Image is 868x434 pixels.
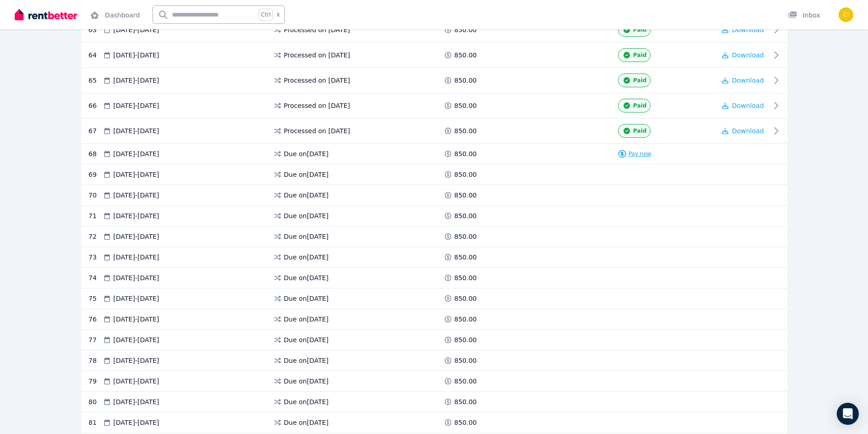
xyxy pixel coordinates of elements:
[113,76,159,85] span: [DATE] - [DATE]
[633,77,647,84] span: Paid
[284,76,350,85] span: Processed on [DATE]
[722,76,764,85] button: Download
[89,48,102,62] div: 64
[259,9,273,21] span: Ctrl
[113,211,159,220] span: [DATE] - [DATE]
[732,51,764,59] span: Download
[633,26,647,34] span: Paid
[722,51,764,60] button: Download
[113,377,159,386] span: [DATE] - [DATE]
[284,101,350,110] span: Processed on [DATE]
[454,126,477,135] span: 850.00
[454,76,477,85] span: 850.00
[89,335,102,344] div: 77
[454,149,477,158] span: 850.00
[284,191,329,200] span: Due on [DATE]
[113,273,159,282] span: [DATE] - [DATE]
[113,418,159,427] span: [DATE] - [DATE]
[454,191,477,200] span: 850.00
[113,253,159,262] span: [DATE] - [DATE]
[454,25,477,34] span: 850.00
[89,191,102,200] div: 70
[284,25,350,34] span: Processed on [DATE]
[722,25,764,34] button: Download
[113,51,159,60] span: [DATE] - [DATE]
[284,170,329,179] span: Due on [DATE]
[277,11,280,18] span: k
[89,397,102,406] div: 80
[89,377,102,386] div: 79
[89,23,102,37] div: 63
[837,403,859,425] div: Open Intercom Messenger
[284,377,329,386] span: Due on [DATE]
[284,294,329,303] span: Due on [DATE]
[89,294,102,303] div: 75
[89,170,102,179] div: 69
[89,232,102,241] div: 72
[454,253,477,262] span: 850.00
[113,315,159,324] span: [DATE] - [DATE]
[284,149,329,158] span: Due on [DATE]
[454,232,477,241] span: 850.00
[839,7,853,22] img: cindy@curby.com.au
[284,253,329,262] span: Due on [DATE]
[284,211,329,220] span: Due on [DATE]
[732,102,764,109] span: Download
[89,273,102,282] div: 74
[89,149,102,158] div: 68
[284,273,329,282] span: Due on [DATE]
[454,335,477,344] span: 850.00
[89,73,102,87] div: 65
[15,8,77,22] img: RentBetter
[454,294,477,303] span: 850.00
[89,253,102,262] div: 73
[113,397,159,406] span: [DATE] - [DATE]
[113,170,159,179] span: [DATE] - [DATE]
[629,150,652,158] span: Pay now
[454,377,477,386] span: 850.00
[113,149,159,158] span: [DATE] - [DATE]
[113,191,159,200] span: [DATE] - [DATE]
[732,26,764,34] span: Download
[113,126,159,135] span: [DATE] - [DATE]
[454,51,477,60] span: 850.00
[722,101,764,110] button: Download
[89,315,102,324] div: 76
[89,99,102,113] div: 66
[89,211,102,220] div: 71
[732,127,764,135] span: Download
[284,335,329,344] span: Due on [DATE]
[454,211,477,220] span: 850.00
[454,170,477,179] span: 850.00
[722,126,764,135] button: Download
[633,51,647,59] span: Paid
[113,356,159,365] span: [DATE] - [DATE]
[633,102,647,109] span: Paid
[113,101,159,110] span: [DATE] - [DATE]
[454,397,477,406] span: 850.00
[284,397,329,406] span: Due on [DATE]
[788,11,820,20] div: Inbox
[454,101,477,110] span: 850.00
[454,315,477,324] span: 850.00
[113,294,159,303] span: [DATE] - [DATE]
[284,356,329,365] span: Due on [DATE]
[284,418,329,427] span: Due on [DATE]
[633,127,647,135] span: Paid
[454,273,477,282] span: 850.00
[284,51,350,60] span: Processed on [DATE]
[89,356,102,365] div: 78
[284,126,350,135] span: Processed on [DATE]
[454,418,477,427] span: 850.00
[113,335,159,344] span: [DATE] - [DATE]
[284,232,329,241] span: Due on [DATE]
[454,356,477,365] span: 850.00
[89,124,102,138] div: 67
[113,232,159,241] span: [DATE] - [DATE]
[284,315,329,324] span: Due on [DATE]
[732,77,764,84] span: Download
[113,25,159,34] span: [DATE] - [DATE]
[89,418,102,427] div: 81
